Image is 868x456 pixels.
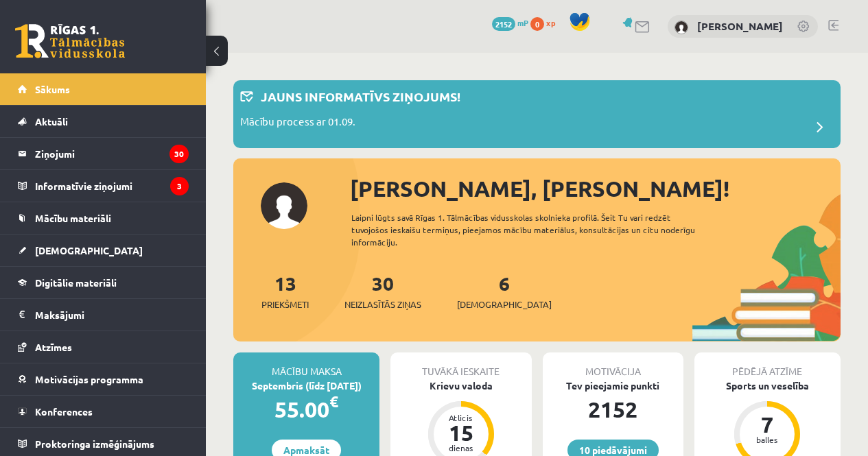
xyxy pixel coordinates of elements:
span: 2152 [492,17,515,31]
a: Sākums [18,73,189,105]
a: [PERSON_NAME] [697,19,783,33]
div: 7 [747,413,788,435]
a: 0 xp [530,17,562,28]
div: Mācību maksa [233,352,379,379]
span: Proktoringa izmēģinājums [35,437,154,450]
div: [PERSON_NAME], [PERSON_NAME]! [350,172,841,205]
a: 13Priekšmeti [261,271,309,311]
a: Atzīmes [18,331,189,363]
a: Jauns informatīvs ziņojums! Mācību process ar 01.09. [240,87,834,141]
span: [DEMOGRAPHIC_DATA] [457,298,552,311]
span: mP [517,17,528,28]
span: Sākums [35,83,70,95]
a: Aktuāli [18,106,189,137]
span: Neizlasītās ziņas [344,298,421,311]
a: 30Neizlasītās ziņas [344,271,421,311]
a: Digitālie materiāli [18,267,189,298]
span: [DEMOGRAPHIC_DATA] [35,244,143,256]
div: balles [747,435,788,444]
div: Atlicis [441,413,482,422]
div: Tuvākā ieskaite [390,352,531,379]
div: Sports un veselība [694,379,841,393]
a: 6[DEMOGRAPHIC_DATA] [457,271,552,311]
span: Motivācijas programma [35,373,143,385]
div: dienas [441,444,482,452]
i: 3 [170,177,189,195]
legend: Ziņojumi [35,138,189,169]
div: Septembris (līdz [DATE]) [233,379,379,393]
a: Rīgas 1. Tālmācības vidusskola [15,24,125,58]
span: Digitālie materiāli [35,276,117,289]
div: 15 [441,422,482,444]
legend: Maksājumi [35,299,189,331]
span: Atzīmes [35,341,72,353]
span: xp [546,17,555,28]
img: Elīza Estere Odiņa [675,21,688,34]
div: Tev pieejamie punkti [543,379,683,393]
span: Konferences [35,405,93,418]
a: Ziņojumi30 [18,138,189,169]
a: Informatīvie ziņojumi3 [18,170,189,202]
a: Maksājumi [18,299,189,331]
span: 0 [530,17,544,31]
span: Mācību materiāli [35,212,111,224]
div: Motivācija [543,352,683,379]
div: Krievu valoda [390,379,531,393]
a: [DEMOGRAPHIC_DATA] [18,235,189,266]
span: Aktuāli [35,115,68,128]
div: Pēdējā atzīme [694,352,841,379]
div: Laipni lūgts savā Rīgas 1. Tālmācības vidusskolas skolnieka profilā. Šeit Tu vari redzēt tuvojošo... [351,211,716,248]
a: Mācību materiāli [18,202,189,234]
span: € [329,392,338,411]
p: Jauns informatīvs ziņojums! [261,87,460,106]
a: 2152 mP [492,17,528,28]
p: Mācību process ar 01.09. [240,114,355,133]
a: Konferences [18,396,189,427]
div: 55.00 [233,393,379,426]
div: 2152 [543,393,683,426]
i: 30 [169,145,189,163]
a: Motivācijas programma [18,363,189,395]
span: Priekšmeti [261,298,309,311]
legend: Informatīvie ziņojumi [35,170,189,202]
